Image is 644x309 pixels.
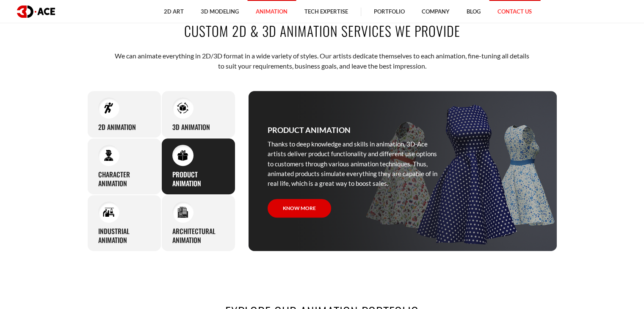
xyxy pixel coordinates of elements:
[172,170,224,188] h3: Product animation
[268,199,331,218] a: Know more
[98,123,136,132] h3: 2D Animation
[113,51,531,72] p: We can animate everything in 2D/3D format in a wide variety of styles. Our artists dedicate thems...
[177,102,188,113] img: 3D Animation
[87,21,557,40] h2: Custom 2D & 3D Animation Services We Provide
[177,150,188,161] img: Product animation
[177,207,188,218] img: Architectural animation
[172,227,224,245] h3: Architectural animation
[103,150,114,161] img: Character animation
[98,227,150,245] h3: Industrial animation
[268,139,441,189] p: Thanks to deep knowledge and skills in animation, 3D-Ace artists deliver product functionality an...
[103,102,114,113] img: 2D Animation
[17,6,55,18] img: logo dark
[103,207,114,218] img: Industrial animation
[172,123,210,132] h3: 3D Animation
[268,124,351,136] h3: Product animation
[98,170,150,188] h3: Character animation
